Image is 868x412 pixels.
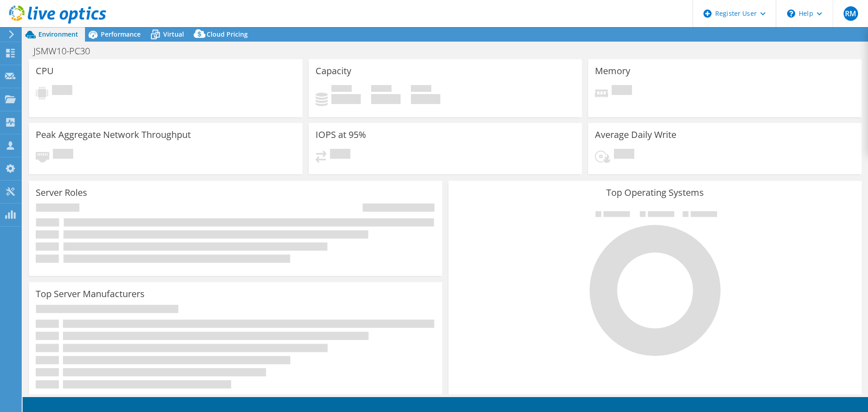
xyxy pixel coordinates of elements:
[411,85,431,94] span: Total
[331,94,361,104] h4: 0 GiB
[316,66,351,76] h3: Capacity
[614,149,634,161] span: Pending
[36,289,145,299] h3: Top Server Manufacturers
[331,85,352,94] span: Used
[595,130,676,140] h3: Average Daily Write
[53,149,73,161] span: Pending
[612,85,632,97] span: Pending
[36,188,87,198] h3: Server Roles
[316,130,366,140] h3: IOPS at 95%
[29,46,104,56] h1: JSMW10-PC30
[330,149,350,161] span: Pending
[101,30,141,38] span: Performance
[411,94,440,104] h4: 0 GiB
[36,66,54,76] h3: CPU
[455,188,855,198] h3: Top Operating Systems
[371,94,401,104] h4: 0 GiB
[163,30,184,38] span: Virtual
[844,6,858,21] span: RM
[36,130,191,140] h3: Peak Aggregate Network Throughput
[371,85,392,94] span: Free
[38,30,78,38] span: Environment
[787,9,795,18] svg: \n
[207,30,248,38] span: Cloud Pricing
[52,85,72,97] span: Pending
[595,66,630,76] h3: Memory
